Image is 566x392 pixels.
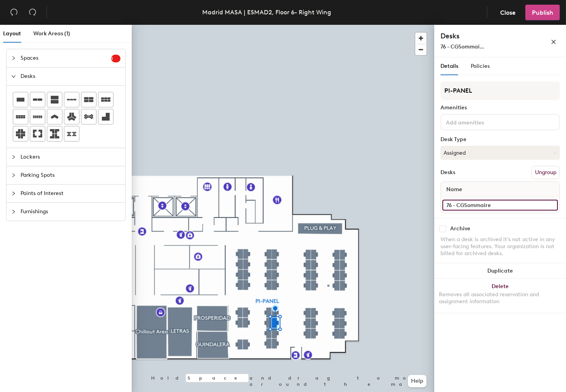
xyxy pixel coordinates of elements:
[439,291,561,305] div: Removes all associated reservation and assignment information
[11,209,16,214] span: collapsed
[25,5,40,20] button: Redo (⌘ + ⇧ + Z)
[21,49,111,67] span: Spaces
[440,146,560,160] button: Assigned
[444,117,514,126] input: Add amenities
[532,166,560,179] button: Ungroup
[551,39,556,45] span: close
[434,279,566,313] button: DeleteRemoves all associated reservation and assignment information
[440,136,560,143] div: Desk Type
[440,236,560,257] div: When a desk is archived it's not active in any user-facing features. Your organization is not bil...
[440,43,484,50] span: 76 - CGSommai...
[33,30,70,37] span: Work Areas (1)
[434,263,566,279] button: Duplicate
[494,5,522,20] button: Close
[11,173,16,178] span: collapsed
[111,55,120,62] sup: 1
[525,5,560,20] button: Publish
[21,185,120,202] span: Points of Interest
[450,226,470,232] div: Archive
[440,105,560,111] div: Amenities
[11,56,16,60] span: collapsed
[442,183,466,197] span: Name
[21,203,120,221] span: Furnishings
[21,166,120,184] span: Parking Spots
[442,200,558,211] input: Unnamed desk
[11,74,16,79] span: expanded
[440,63,458,69] span: Details
[11,191,16,196] span: collapsed
[10,8,18,16] span: undo
[6,5,22,20] button: Undo (⌘ + Z)
[440,169,455,176] div: Desks
[11,155,16,159] span: collapsed
[440,31,526,41] h4: Desks
[203,7,332,17] div: Madrid MASA | ESMAD2, Floor 6- Right Wing
[111,56,120,61] span: 1
[500,9,516,16] span: Close
[3,30,21,37] span: Layout
[532,9,553,16] span: Publish
[21,148,120,166] span: Lockers
[21,67,120,85] span: Desks
[471,63,490,69] span: Policies
[408,375,427,387] button: Help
